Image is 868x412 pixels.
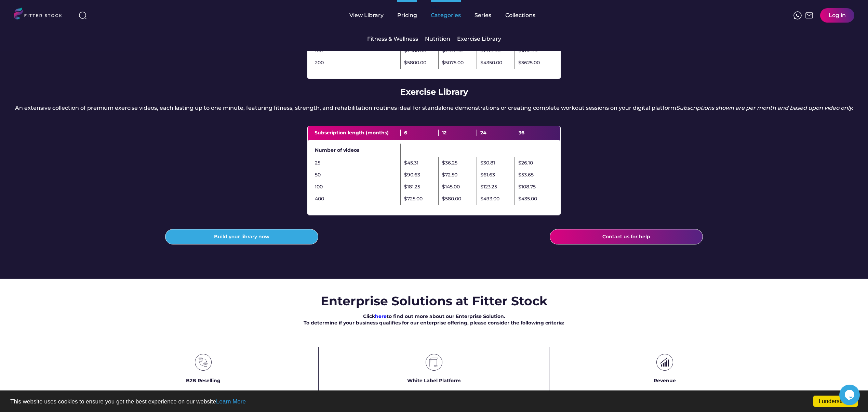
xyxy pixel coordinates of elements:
[315,184,400,190] div: 100
[400,86,468,98] div: Exercise Library
[442,172,457,178] div: $72.50
[442,160,457,167] div: $36.25
[315,172,400,178] div: 50
[457,35,501,43] div: Exercise Library
[404,172,420,178] div: $90.63
[475,12,492,19] div: Series
[304,313,564,327] div: Click to find out more about our Enterprise Solution. To determine if your business qualifies for...
[518,184,536,190] div: $108.75
[349,12,384,19] div: View Library
[518,196,537,202] div: $435.00
[518,160,533,167] div: $26.10
[480,59,502,66] div: $4350.00
[480,196,499,202] div: $493.00
[401,130,439,136] div: 6
[404,160,418,167] div: $45.31
[480,172,495,178] div: $61.63
[404,196,423,202] div: $725.00
[480,184,497,190] div: $123.25
[404,59,426,66] div: $5800.00
[518,59,540,66] div: $3625.00
[550,229,703,245] button: Contact us for help
[431,3,440,10] div: fvck
[442,184,460,190] div: $145.00
[79,11,87,19] img: search-normal%203.svg
[315,160,400,167] div: 25
[431,12,461,19] div: Categories
[216,398,246,405] a: Learn More
[315,130,401,136] div: Subscription length (months)
[10,399,858,404] p: This website uses cookies to ensure you get the best experience on our website
[805,11,813,19] img: Frame%2051.svg
[315,147,400,154] div: Number of videos
[829,12,846,19] div: Log in
[439,130,477,136] div: 12
[165,229,318,245] button: Build your library now
[397,12,417,19] div: Pricing
[793,11,802,19] img: meteor-icons_whatsapp%20%281%29.svg
[15,104,853,112] div: An extensive collection of premium exercise videos, each lasting up to one minute, featuring fitn...
[839,385,861,405] iframe: chat widget
[654,377,676,384] div: Revenue
[14,8,68,22] img: LOGO.svg
[375,313,387,319] a: here
[676,105,853,111] em: Subscriptions shown are per month and based upon video only.
[315,59,400,66] div: 200
[315,196,400,202] div: 400
[404,184,420,190] div: $181.25
[813,396,858,407] a: I understand!
[425,35,450,43] div: Nutrition
[442,59,464,66] div: $5075.00
[480,160,495,167] div: $30.81
[442,196,461,202] div: $580.00
[186,377,221,384] div: B2B Reselling
[477,130,515,136] div: 24
[321,292,548,309] h3: Enterprise Solutions at Fitter Stock
[407,377,461,384] div: White Label Platform
[515,130,553,136] div: 36
[518,172,534,178] div: $53.65
[505,12,535,19] div: Collections
[367,35,418,43] div: Fitness & Wellness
